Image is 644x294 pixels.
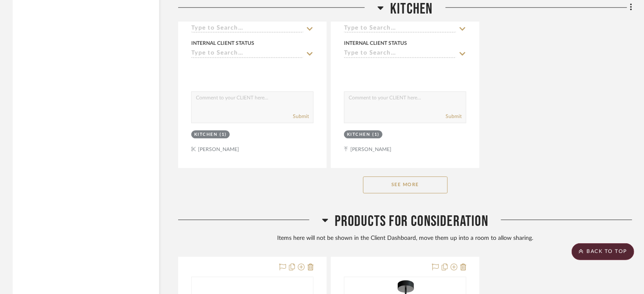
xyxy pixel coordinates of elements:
[293,113,309,120] button: Submit
[191,50,303,58] input: Type to Search…
[335,212,488,231] span: Products For Consideration
[178,234,632,243] div: Items here will not be shown in the Client Dashboard, move them up into a room to allow sharing.
[373,132,380,138] div: (1)
[363,176,448,193] button: See More
[191,39,254,47] div: Internal Client Status
[344,25,456,33] input: Type to Search…
[220,132,227,138] div: (1)
[572,243,634,260] scroll-to-top-button: BACK TO TOP
[446,113,462,120] button: Submit
[344,50,456,58] input: Type to Search…
[344,39,407,47] div: Internal Client Status
[347,132,371,138] div: Kitchen
[191,25,303,33] input: Type to Search…
[194,132,218,138] div: Kitchen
